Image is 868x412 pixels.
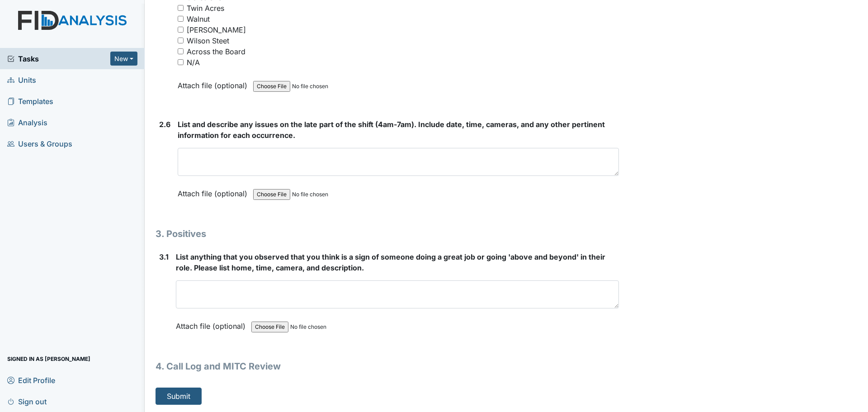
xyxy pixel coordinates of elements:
[7,373,55,387] span: Edit Profile
[159,119,170,130] label: 2.6
[159,251,169,262] label: 3.1
[7,352,90,366] span: Signed in as [PERSON_NAME]
[178,5,184,11] input: Twin Acres
[178,48,184,54] input: Across the Board
[187,14,210,24] div: Walnut
[7,53,110,64] a: Tasks
[7,115,47,129] span: Analysis
[178,27,184,33] input: [PERSON_NAME]
[178,120,605,140] span: List and describe any issues on the late part of the shift (4am-7am). Include date, time, cameras...
[187,46,245,57] div: Across the Board
[178,75,251,91] label: Attach file (optional)
[178,59,184,65] input: N/A
[176,316,249,331] label: Attach file (optional)
[187,3,224,14] div: Twin Acres
[7,73,36,87] span: Units
[178,16,184,22] input: Walnut
[7,137,72,151] span: Users & Groups
[178,38,184,43] input: Wilson Steet
[7,94,53,108] span: Templates
[178,183,251,199] label: Attach file (optional)
[187,57,200,68] div: N/A
[187,24,246,35] div: [PERSON_NAME]
[7,394,47,408] span: Sign out
[176,252,605,272] span: List anything that you observed that you think is a sign of someone doing a great job or going 'a...
[156,227,619,241] h1: 3. Positives
[156,388,202,405] button: Submit
[156,360,619,373] h1: 4. Call Log and MITC Review
[110,52,137,66] button: New
[187,35,229,46] div: Wilson Steet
